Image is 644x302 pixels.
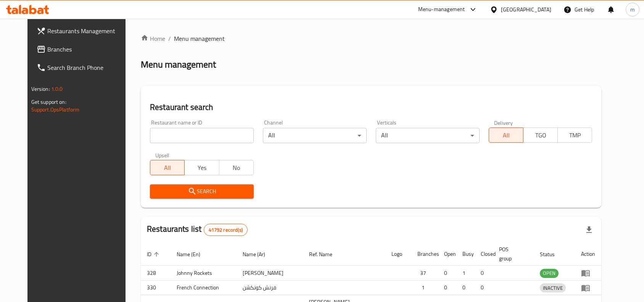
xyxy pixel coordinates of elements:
[523,128,558,143] button: TGO
[141,34,601,43] nav: breadcrumb
[31,58,135,77] a: Search Branch Phone
[31,97,66,107] span: Get support on:
[580,221,598,239] div: Export file
[171,280,237,295] td: French Connection
[171,266,237,281] td: Johnny Rockets
[540,269,559,278] span: OPEN
[155,152,169,158] label: Upsell
[456,242,475,266] th: Busy
[561,130,589,141] span: TMP
[204,224,248,236] div: Total records count
[156,187,248,196] span: Search
[540,250,565,259] span: Status
[438,266,456,281] td: 0
[499,245,525,263] span: POS group
[153,162,182,173] span: All
[47,63,129,72] span: Search Branch Phone
[501,5,551,14] div: [GEOGRAPHIC_DATA]
[219,160,254,175] button: No
[147,223,248,236] h2: Restaurants list
[31,40,135,58] a: Branches
[438,280,456,295] td: 0
[243,250,275,259] span: Name (Ar)
[150,184,254,199] button: Search
[31,22,135,40] a: Restaurants Management
[184,160,219,175] button: Yes
[147,250,161,259] span: ID
[385,242,411,266] th: Logo
[177,250,210,259] span: Name (En)
[411,242,438,266] th: Branches
[494,120,513,125] label: Delivery
[438,242,456,266] th: Open
[475,280,493,295] td: 0
[47,26,129,36] span: Restaurants Management
[168,34,171,43] li: /
[222,162,251,173] span: No
[188,162,216,173] span: Yes
[174,34,225,43] span: Menu management
[47,45,129,54] span: Branches
[630,5,635,14] span: m
[150,160,185,175] button: All
[575,242,601,266] th: Action
[411,266,438,281] td: 37
[51,84,63,94] span: 1.0.0
[475,242,493,266] th: Closed
[411,280,438,295] td: 1
[492,130,520,141] span: All
[526,130,555,141] span: TGO
[456,280,475,295] td: 0
[150,102,592,113] h2: Restaurant search
[540,283,566,292] div: INACTIVE
[418,5,465,14] div: Menu-management
[150,128,254,143] input: Search for restaurant name or ID..
[141,58,216,71] h2: Menu management
[489,128,523,143] button: All
[540,284,566,292] span: INACTIVE
[475,266,493,281] td: 0
[581,268,595,278] div: Menu
[309,250,342,259] span: Ref. Name
[456,266,475,281] td: 1
[31,105,80,115] a: Support.OpsPlatform
[141,280,171,295] td: 330
[376,128,480,143] div: All
[141,266,171,281] td: 328
[237,280,303,295] td: فرنش كونكشن
[31,84,50,94] span: Version:
[263,128,367,143] div: All
[141,34,165,43] a: Home
[204,226,247,234] span: 41792 record(s)
[237,266,303,281] td: [PERSON_NAME]
[581,283,595,292] div: Menu
[557,128,592,143] button: TMP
